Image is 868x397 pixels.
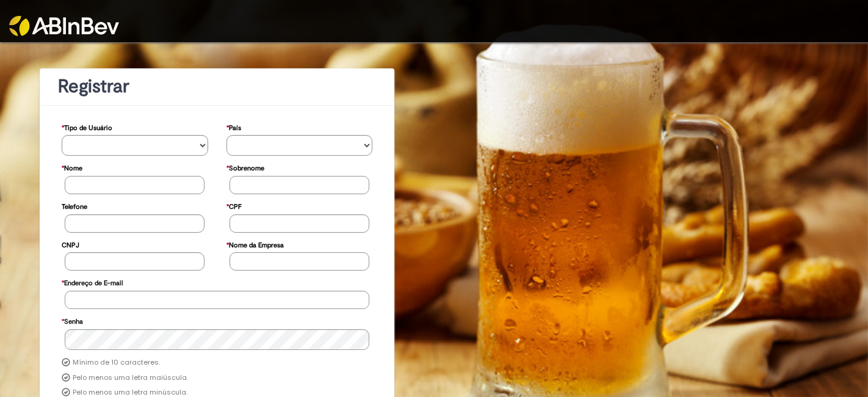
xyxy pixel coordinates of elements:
label: Endereço de E-mail [62,273,123,291]
label: Tipo de Usuário [62,118,112,136]
img: ABInbev-white.png [9,16,119,36]
label: Nome [62,158,82,176]
label: Pelo menos uma letra maiúscula. [73,373,188,383]
label: Senha [62,311,83,329]
label: País [226,118,241,136]
label: Mínimo de 10 caracteres. [73,358,160,368]
label: CPF [226,197,242,214]
label: Nome da Empresa [226,235,284,253]
label: Sobrenome [226,158,264,176]
h1: Registrar [58,76,376,97]
label: CNPJ [62,235,79,253]
label: Telefone [62,197,87,214]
